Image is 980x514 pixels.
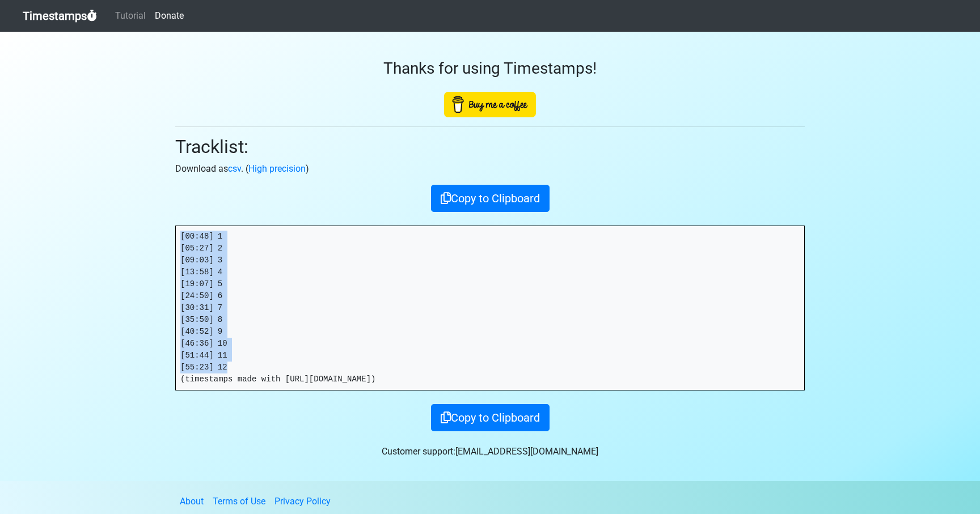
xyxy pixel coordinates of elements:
[431,404,550,431] button: Copy to Clipboard
[923,457,966,500] iframe: Drift Widget Chat Controller
[150,5,188,27] a: Donate
[431,185,550,212] button: Copy to Clipboard
[274,496,331,507] a: Privacy Policy
[180,496,204,507] a: About
[444,92,536,117] img: Buy Me A Coffee
[111,5,150,27] a: Tutorial
[176,226,804,390] pre: [00:48] 1 [05:27] 2 [09:03] 3 [13:58] 4 [19:07] 5 [24:50] 6 [30:31] 7 [35:50] 8 [40:52] 9 [46:36]...
[175,136,805,158] h2: Tracklist:
[213,496,265,507] a: Terms of Use
[175,59,805,78] h3: Thanks for using Timestamps!
[248,163,306,174] a: High precision
[23,5,97,27] a: Timestamps
[228,163,241,174] a: csv
[175,162,805,176] p: Download as . ( )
